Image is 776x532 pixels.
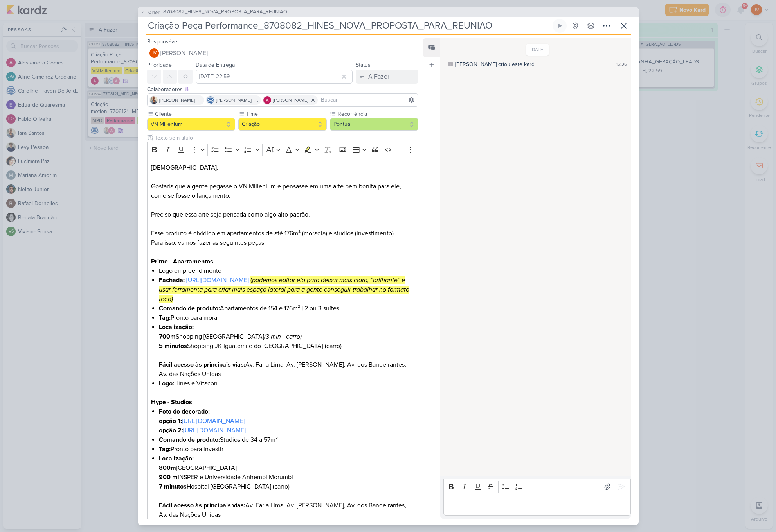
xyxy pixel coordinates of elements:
strong: Fácil acesso às principais vias: [159,502,245,509]
li: Studios de 34 a 57m² [159,435,414,444]
label: Cliente [154,110,236,118]
p: Esse produto é dividido em apartamentos de até 176m² (moradia) e studios (investimento) [151,229,414,238]
span: INSPER e Universidade Anhembi Morumbi [159,473,293,481]
strong: 5 minutos [159,342,187,350]
span: [GEOGRAPHIC_DATA] [159,464,237,472]
strong: Localização: [159,455,194,462]
label: Data de Entrega [196,62,235,68]
input: Buscar [319,95,417,105]
span: [PERSON_NAME] [160,48,208,58]
strong: Tag: [159,445,171,453]
strong: 800m [159,464,176,472]
label: Recorrência [337,110,418,118]
strong: 900 m [159,473,178,481]
mark: podemos editar ela para deixar mais clara, “brilhante” e usar ferramenta para criar mais espaço l... [159,276,409,303]
a: [URL][DOMAIN_NAME] [182,417,245,425]
span: Shopping [GEOGRAPHIC_DATA] [159,333,302,340]
span: Av. Faria Lima, Av. [PERSON_NAME], Av. dos Bandeirantes, Av. das Nações Unidas [159,502,406,519]
img: Caroline Traven De Andrade [207,96,214,104]
img: Alessandra Gomes [263,96,271,104]
input: Kard Sem Título [146,19,551,33]
li: Logo empreendimento [159,266,414,276]
strong: Comando de produto: [159,436,220,444]
input: Select a date [196,70,353,84]
strong: 7 minutos [159,483,187,491]
strong: Comando de produto: [159,305,220,312]
li: Apartamentos de 154 e 176m² | 2 ou 3 suítes [159,304,414,313]
p: JV [152,51,157,56]
strong: Fachada: [159,276,185,284]
strong: 700m [159,333,176,340]
div: Editor toolbar [147,142,419,157]
strong: Prime - Apartamentos [151,258,213,265]
div: A Fazer [368,72,389,81]
strong: Logo: [159,380,174,387]
div: [PERSON_NAME] criou este kard [455,60,535,68]
button: JV [PERSON_NAME] [147,46,419,60]
p: Gostaria que a gente pegasse o VN Millenium e pensasse em uma arte bem bonita para ele, como se f... [151,182,414,201]
label: Prioridade [147,62,172,68]
div: Editor editing area: main [443,494,630,516]
li: Pronto para investir [159,444,414,454]
button: Criação [238,118,327,131]
i: (3 min - carro) [264,333,302,340]
p: [DEMOGRAPHIC_DATA], [151,163,414,172]
strong: Hype - Studios [151,398,192,406]
a: [URL][DOMAIN_NAME] [186,276,249,284]
div: Colaboradores [147,85,419,93]
button: A Fazer [356,70,418,84]
div: Editor toolbar [443,479,630,494]
span: [PERSON_NAME] [273,97,308,104]
label: Time [245,110,327,118]
mark: ( [250,276,252,284]
span: Av. Faria Lima, Av. [PERSON_NAME], Av. dos Bandeirantes, Av. das Nações Unidas [159,361,406,378]
li: Pronto para morar [159,313,414,322]
label: Status [356,62,371,68]
a: [URL][DOMAIN_NAME] [183,426,246,434]
span: [PERSON_NAME] [216,97,252,104]
div: Joney Viana [149,48,159,58]
strong: Fácil acesso às principais vias: [159,361,245,369]
span: Shopping JK Iguatemi e do [GEOGRAPHIC_DATA] (carro) [159,342,342,350]
p: Preciso que essa arte seja pensada como algo alto padrão. [151,210,414,219]
li: Hines e Vitacon [159,379,414,388]
strong: Tag: [159,314,171,322]
div: Ligar relógio [556,23,563,29]
strong: Foto do decorado: [159,408,210,416]
strong: opção 1: [159,417,182,425]
button: VN Millenium [147,118,236,131]
p: Para isso, vamos fazer as seguintes peças: [151,238,414,247]
span: Hospital [GEOGRAPHIC_DATA] (carro) [159,483,290,491]
label: Responsável [147,38,178,45]
img: Iara Santos [150,96,158,104]
strong: Localização: [159,323,194,331]
div: 16:36 [616,61,627,68]
button: Pontual [330,118,418,131]
span: [PERSON_NAME] [159,97,195,104]
strong: opção 2: [159,426,183,434]
input: Texto sem título [153,134,419,142]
